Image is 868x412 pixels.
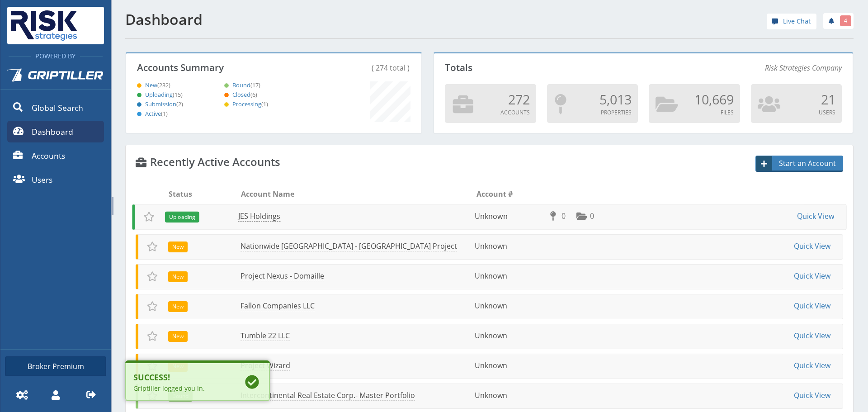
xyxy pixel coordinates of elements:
a: Closed(6) [221,90,257,99]
a: 4 [823,13,854,29]
a: Project Nexus - Domaille [241,271,324,281]
span: Users [32,174,52,185]
span: New [172,273,184,281]
a: Users [7,169,104,190]
span: Uploading [169,213,195,221]
span: New [172,303,184,311]
li: Unknown [475,330,545,341]
span: Risk Strategies Company [765,62,842,73]
a: Quick View [794,360,830,370]
a: Processing(1) [221,100,268,108]
a: Broker Premium [5,356,106,376]
div: notifications [816,11,854,29]
li: Unknown [475,360,545,371]
p: Users [757,109,835,117]
span: Add to Favorites [147,301,158,312]
a: Intercontinental Real Estate Corp.- Master Portfolio [241,390,415,401]
div: help [767,14,816,32]
span: 272 [508,90,530,108]
li: Unknown [475,211,546,222]
span: Dashboard [32,126,73,137]
span: (6) [250,90,257,99]
img: Risk Strategies Company [7,7,80,44]
a: Quick View [794,301,830,311]
div: ( 274 total ) [303,62,410,73]
span: 0 [590,211,594,221]
a: Global Search [7,97,104,118]
span: New [172,243,184,251]
span: Bound [221,81,260,89]
span: (15) [173,90,183,99]
a: Quick View [794,331,830,341]
span: Global Search [32,102,83,114]
span: Accounts [32,150,65,161]
span: Uploading [134,91,183,99]
span: New [134,81,170,89]
p: Totals [445,62,638,73]
h4: Recently Active Accounts [136,156,280,168]
a: Quick View [794,271,830,281]
a: Bound(17) [221,81,260,89]
span: (1) [261,100,268,108]
a: Submission(2) [134,100,183,108]
span: 21 [821,90,835,108]
li: Unknown [475,300,545,311]
span: New [172,332,184,341]
span: Powered By [31,52,80,60]
span: Active [134,110,168,118]
a: JES Holdings [238,211,281,222]
h1: Dashboard [125,11,484,28]
p: Files [655,109,733,117]
li: Account # [476,189,547,199]
a: Griptiller [0,61,111,95]
a: Quick View [794,390,830,400]
a: Accounts [7,145,104,166]
span: Closed [221,91,257,99]
span: (17) [250,81,260,89]
p: Properties [553,109,632,117]
p: Accounts [451,109,529,117]
span: Add to Favorites [147,271,158,282]
span: (2) [176,100,183,108]
span: Add to Favorites [144,211,155,222]
span: Start an Account [774,158,843,169]
span: 5,013 [599,90,632,108]
a: Uploading(15) [134,90,183,99]
button: Start an Account [755,156,843,172]
p: Accounts Summary [137,62,292,73]
span: (1) [161,109,168,118]
a: Quick View [794,241,830,251]
li: Unknown [475,270,545,281]
a: Nationwide [GEOGRAPHIC_DATA] - [GEOGRAPHIC_DATA] Project [241,241,457,251]
span: Add to Favorites [147,331,158,341]
span: Submission [134,100,183,108]
span: Add to Favorites [147,241,158,252]
a: Live Chat [767,14,816,29]
li: Unknown [475,241,545,251]
span: (232) [157,81,170,89]
li: Status [169,189,240,199]
div: Griptiller logged you in. [133,384,229,393]
a: Fallon Companies LLC [241,301,315,311]
a: New(232) [134,81,170,89]
span: 0 [561,211,566,221]
a: Dashboard [7,121,104,142]
span: Live Chat [783,16,811,26]
b: Success! [133,371,229,384]
a: Tumble 22 LLC [241,331,290,341]
span: 10,669 [694,90,734,108]
span: Processing [221,100,268,108]
li: Account Name [241,189,474,199]
span: 4 [844,17,847,25]
a: Quick View [797,211,834,221]
a: Active(1) [134,109,168,118]
li: Unknown [475,390,545,401]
